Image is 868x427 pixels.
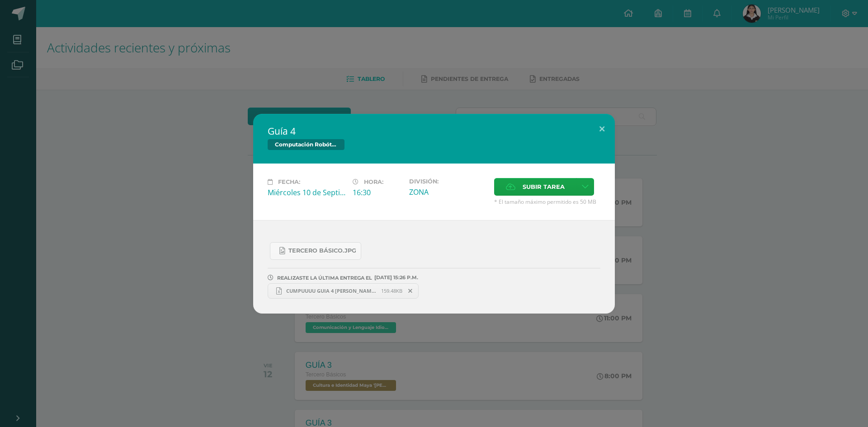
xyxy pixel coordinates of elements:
span: REALIZASTE LA ÚLTIMA ENTREGA EL [277,275,372,281]
span: Subir tarea [523,178,565,195]
span: 159.48KB [381,287,402,294]
a: Tercero Básico.jpg [270,242,361,260]
div: Miércoles 10 de Septiembre [268,188,345,197]
button: Close (Esc) [589,114,615,145]
span: Hora: [364,178,383,185]
span: Remover entrega [403,286,418,296]
div: 16:30 [353,188,402,197]
span: [DATE] 15:26 P.M. [372,277,418,278]
label: División: [409,178,487,185]
h2: Guía 4 [268,125,600,137]
span: Tercero Básico.jpg [288,247,356,254]
span: * El tamaño máximo permitido es 50 MB [494,198,600,206]
div: ZONA [409,187,487,197]
span: Computación Robótica [268,139,344,150]
span: CUMPUUUU GUIA 4 [PERSON_NAME].xlsx [282,287,381,294]
span: Fecha: [278,178,300,185]
a: CUMPUUUU GUIA 4 [PERSON_NAME].xlsx 159.48KB [268,283,419,299]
